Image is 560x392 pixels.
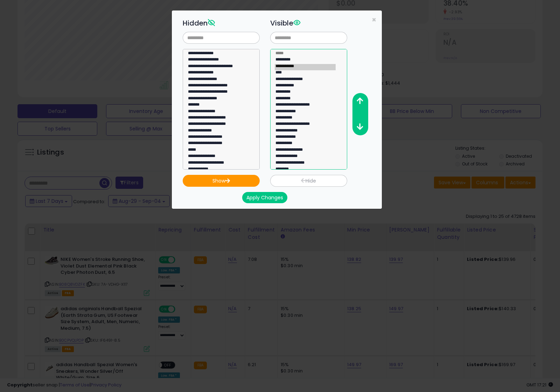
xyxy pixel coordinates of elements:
[242,192,287,203] button: Apply Changes
[183,18,260,28] h3: Hidden
[183,175,260,187] button: Show
[270,175,347,187] button: Hide
[372,15,376,25] span: ×
[270,18,347,28] h3: Visible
